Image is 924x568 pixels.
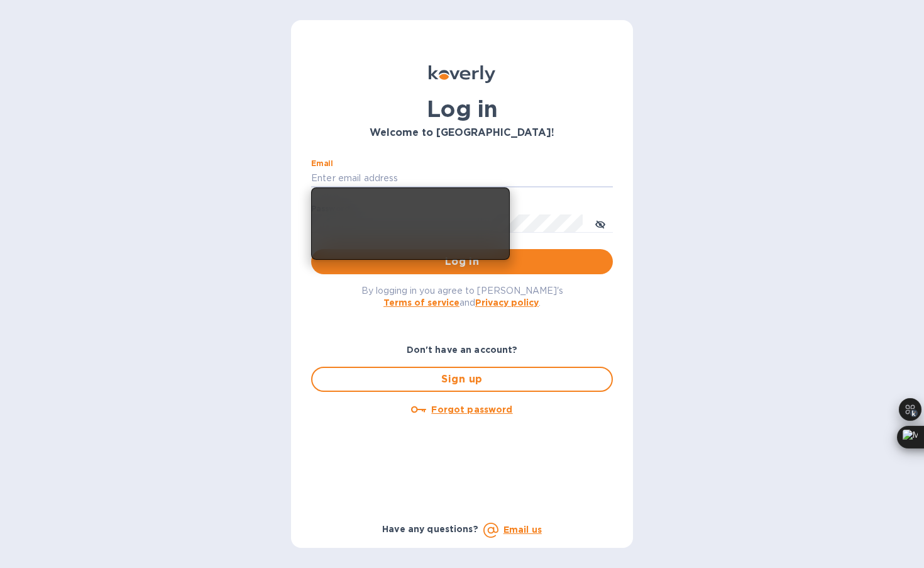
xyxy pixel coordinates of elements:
[311,367,613,392] button: Sign up
[311,160,333,167] label: Email
[321,254,603,269] span: Log in
[322,372,602,387] span: Sign up
[431,404,512,415] u: Forgot password
[361,286,563,308] span: By logging in you agree to [PERSON_NAME]'s and .
[382,524,478,534] b: Have any questions?
[503,525,542,535] a: Email us
[407,345,518,355] b: Don't have an account?
[311,96,613,122] h1: Log in
[311,127,613,139] h3: Welcome to [GEOGRAPHIC_DATA]!
[429,65,495,83] img: Koverly
[475,298,539,308] a: Privacy policy
[588,211,613,236] button: toggle password visibility
[311,169,613,188] input: Enter email address
[383,298,459,308] a: Terms of service
[311,249,613,274] button: Log in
